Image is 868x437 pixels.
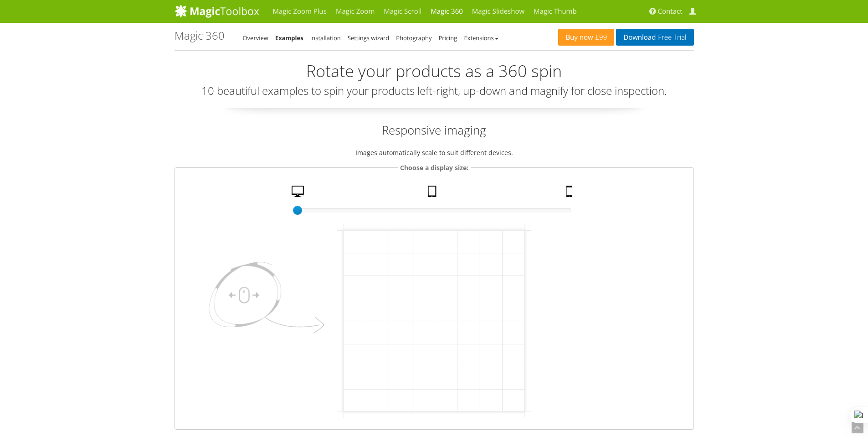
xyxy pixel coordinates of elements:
a: Examples [275,34,303,42]
a: Mobile [563,186,578,202]
a: Overview [243,34,268,42]
span: Free Trial [656,34,686,41]
img: MagicToolbox.com - Image tools for your website [175,4,259,18]
h2: Responsive imaging [175,122,694,138]
p: Images automatically scale to suit different devices. [175,147,694,158]
h3: 10 beautiful examples to spin your products left-right, up-down and magnify for close inspection. [175,85,694,97]
legend: Choose a display size: [398,162,471,173]
a: Buy now£99 [558,29,614,46]
a: Tablet [424,186,442,202]
a: Photography [396,34,431,42]
h1: Magic 360 [175,30,225,42]
span: £99 [593,34,607,41]
a: Installation [310,34,341,42]
a: Desktop [288,186,310,202]
a: Settings wizard [348,34,390,42]
a: Extensions [464,34,498,42]
span: Contact [658,7,683,16]
a: DownloadFree Trial [616,29,693,46]
a: Pricing [438,34,457,42]
h2: Rotate your products as a 360 spin [175,62,694,80]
